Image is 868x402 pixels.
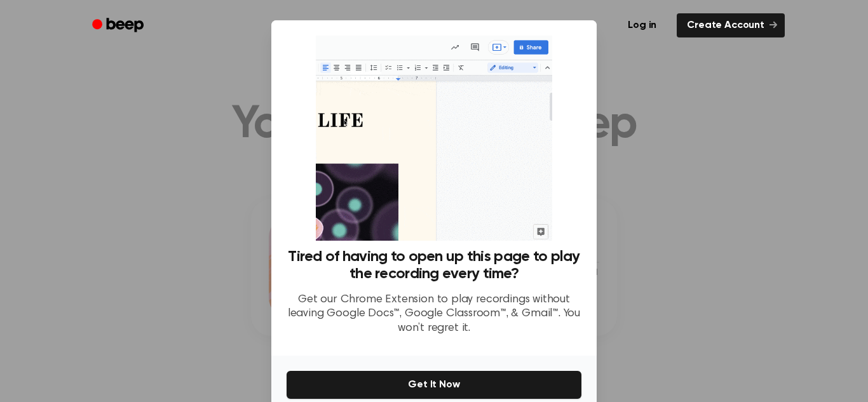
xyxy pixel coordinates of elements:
h3: Tired of having to open up this page to play the recording every time? [287,248,581,283]
p: Get our Chrome Extension to play recordings without leaving Google Docs™, Google Classroom™, & Gm... [287,293,581,336]
button: Get It Now [287,371,581,399]
a: Beep [83,13,155,38]
img: Beep extension in action [316,36,552,241]
a: Log in [615,11,669,40]
a: Create Account [677,13,785,37]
